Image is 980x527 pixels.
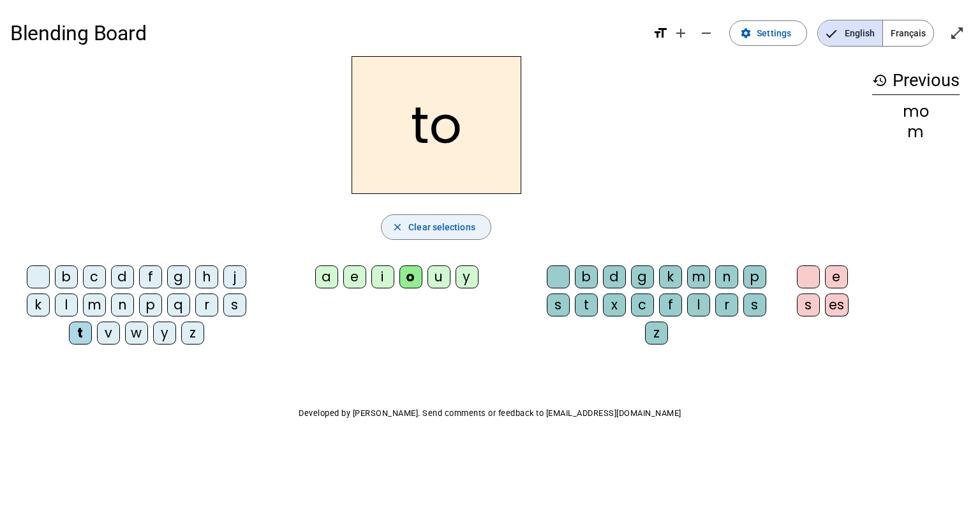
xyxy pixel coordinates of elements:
div: d [603,265,626,288]
div: k [27,293,50,316]
div: k [659,265,682,288]
div: j [223,265,246,288]
button: Settings [729,20,807,46]
div: z [181,322,204,345]
div: n [715,265,738,288]
div: d [111,265,134,288]
mat-icon: format_size [653,26,668,41]
mat-icon: settings [740,27,752,39]
div: t [69,322,92,345]
div: g [631,265,654,288]
p: Developed by [PERSON_NAME]. Send comments or feedback to [EMAIL_ADDRESS][DOMAIN_NAME] [10,406,970,421]
div: p [743,265,766,288]
div: t [575,293,598,316]
div: r [195,293,218,316]
span: Français [883,20,933,46]
div: x [603,293,626,316]
div: y [153,322,176,345]
div: b [55,265,78,288]
mat-icon: remove [699,26,714,41]
div: p [139,293,162,316]
div: s [223,293,246,316]
div: i [371,265,394,288]
mat-icon: add [673,26,688,41]
h3: Previous [872,66,960,95]
div: m [687,265,710,288]
div: mo [872,104,960,119]
div: e [825,265,848,288]
div: es [825,293,849,316]
div: u [427,265,450,288]
div: s [797,293,820,316]
div: l [55,293,78,316]
div: z [645,322,668,345]
span: Clear selections [408,219,475,235]
div: v [97,322,120,345]
div: q [167,293,190,316]
div: c [631,293,654,316]
div: a [315,265,338,288]
button: Clear selections [381,214,491,240]
mat-icon: history [872,73,887,88]
mat-button-toggle-group: Language selection [817,20,934,47]
div: e [343,265,366,288]
h1: Blending Board [10,13,642,54]
div: w [125,322,148,345]
div: c [83,265,106,288]
div: y [456,265,479,288]
span: English [818,20,882,46]
div: m [83,293,106,316]
mat-icon: close [392,221,403,233]
div: f [139,265,162,288]
div: n [111,293,134,316]
div: r [715,293,738,316]
div: s [743,293,766,316]
button: Enter full screen [944,20,970,46]
div: s [547,293,570,316]
h2: to [352,56,521,194]
mat-icon: open_in_full [949,26,965,41]
div: f [659,293,682,316]
div: m [872,124,960,140]
div: o [399,265,422,288]
div: h [195,265,218,288]
div: g [167,265,190,288]
span: Settings [757,26,791,41]
div: b [575,265,598,288]
button: Increase font size [668,20,694,46]
div: l [687,293,710,316]
button: Decrease font size [694,20,719,46]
